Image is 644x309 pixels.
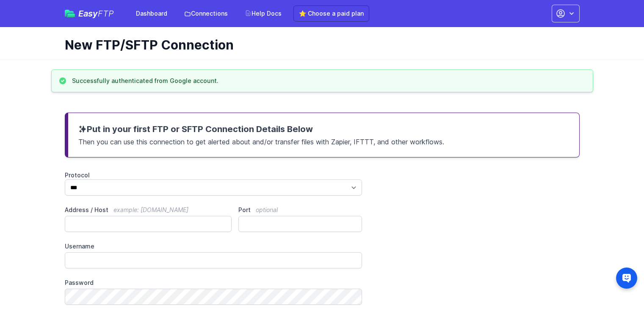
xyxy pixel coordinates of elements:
[65,171,362,179] label: Protocol
[65,9,114,18] a: EasyFTP
[65,10,75,17] img: easyftp_logo.png
[293,6,369,22] a: ⭐ Choose a paid plan
[78,9,114,18] span: Easy
[240,6,287,21] a: Help Docs
[256,206,278,213] span: optional
[65,206,232,214] label: Address / Host
[238,206,362,214] label: Port
[65,242,362,251] label: Username
[72,77,218,85] h3: Successfully authenticated from Google account.
[113,206,188,213] span: example: [DOMAIN_NAME]
[131,6,172,21] a: Dashboard
[179,6,233,21] a: Connections
[65,37,573,52] h1: New FTP/SFTP Connection
[98,8,114,19] span: FTP
[78,123,569,135] h3: Put in your first FTP or SFTP Connection Details Below
[65,279,362,287] label: Password
[78,135,569,147] p: Then you can use this connection to get alerted about and/or transfer files with Zapier, IFTTT, a...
